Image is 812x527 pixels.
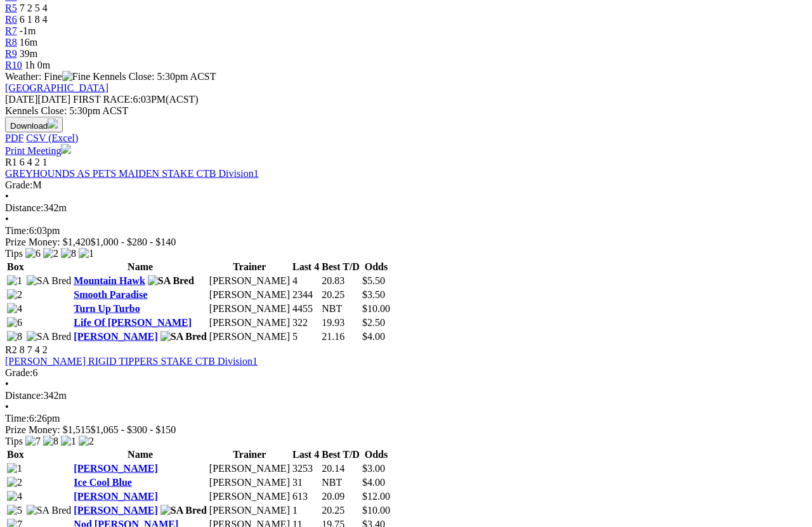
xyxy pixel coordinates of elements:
[209,275,291,287] td: [PERSON_NAME]
[5,25,17,36] a: R7
[321,275,360,287] td: 20.83
[20,37,37,48] span: 16m
[5,133,807,144] div: Download
[5,413,807,424] div: 6:26pm
[74,463,157,474] a: [PERSON_NAME]
[5,390,807,401] div: 342m
[5,214,9,224] span: •
[209,448,291,461] th: Trainer
[73,448,207,461] th: Name
[292,476,320,489] td: 31
[209,289,291,301] td: [PERSON_NAME]
[5,356,258,367] a: [PERSON_NAME] RIGID TIPPERS STAKE CTB Division1
[20,14,48,25] span: 6 1 8 4
[5,248,23,259] span: Tips
[48,119,58,129] img: download.svg
[25,60,50,70] span: 1h 0m
[5,82,108,93] a: [GEOGRAPHIC_DATA]
[5,179,807,191] div: M
[292,261,320,273] th: Last 4
[5,202,43,213] span: Distance:
[7,449,24,460] span: Box
[73,94,133,105] span: FIRST RACE:
[292,303,320,315] td: 4455
[5,48,17,59] a: R9
[25,436,41,447] img: 7
[321,289,360,301] td: 20.25
[321,303,360,315] td: NBT
[79,248,94,259] img: 1
[321,261,360,273] th: Best T/D
[7,303,22,315] img: 4
[5,202,807,214] div: 342m
[7,275,22,287] img: 1
[91,237,176,247] span: $1,000 - $280 - $140
[5,413,29,424] span: Time:
[5,424,807,436] div: Prize Money: $1,515
[292,490,320,503] td: 613
[93,71,216,82] span: Kennels Close: 5:30pm ACST
[27,275,72,287] img: SA Bred
[7,317,22,329] img: 6
[43,248,58,259] img: 2
[43,436,58,447] img: 8
[321,448,360,461] th: Best T/D
[209,303,291,315] td: [PERSON_NAME]
[5,60,22,70] a: R10
[292,316,320,329] td: 322
[74,331,157,342] a: [PERSON_NAME]
[7,491,22,502] img: 4
[5,225,29,236] span: Time:
[5,105,807,117] div: Kennels Close: 5:30pm ACST
[362,331,385,342] span: $4.00
[292,448,320,461] th: Last 4
[61,248,76,259] img: 8
[362,448,391,461] th: Odds
[20,344,48,355] span: 8 7 4 2
[20,25,36,36] span: -1m
[160,505,207,516] img: SA Bred
[7,477,22,488] img: 2
[321,462,360,475] td: 20.14
[362,317,385,328] span: $2.50
[362,491,390,502] span: $12.00
[74,477,132,488] a: Ice Cool Blue
[209,462,291,475] td: [PERSON_NAME]
[5,168,259,179] a: GREYHOUNDS AS PETS MAIDEN STAKE CTB Division1
[61,144,71,154] img: printer.svg
[209,330,291,343] td: [PERSON_NAME]
[7,289,22,301] img: 2
[292,462,320,475] td: 3253
[321,316,360,329] td: 19.93
[74,505,157,516] a: [PERSON_NAME]
[5,133,23,143] a: PDF
[74,303,140,314] a: Turn Up Turbo
[5,379,9,389] span: •
[5,191,9,202] span: •
[362,275,385,286] span: $5.50
[321,504,360,517] td: 20.25
[74,491,157,502] a: [PERSON_NAME]
[7,261,24,272] span: Box
[321,330,360,343] td: 21.16
[362,463,385,474] span: $3.00
[362,477,385,488] span: $4.00
[209,316,291,329] td: [PERSON_NAME]
[5,179,33,190] span: Grade:
[5,401,9,412] span: •
[5,3,17,13] a: R5
[27,505,72,516] img: SA Bred
[362,505,390,516] span: $10.00
[321,490,360,503] td: 20.09
[362,261,391,273] th: Odds
[292,289,320,301] td: 2344
[79,436,94,447] img: 2
[5,367,33,378] span: Grade:
[5,237,807,248] div: Prize Money: $1,420
[7,505,22,516] img: 5
[362,289,385,300] span: $3.50
[20,157,48,167] span: 6 4 2 1
[61,436,76,447] img: 1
